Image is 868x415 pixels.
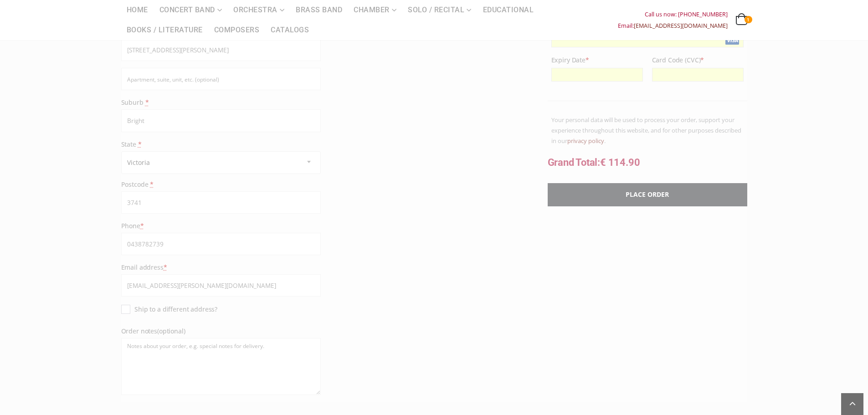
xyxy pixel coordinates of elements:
[121,20,208,40] a: Books / Literature
[209,20,265,40] a: Composers
[745,16,752,23] span: 1
[618,20,728,31] div: Email:
[634,22,728,30] a: [EMAIL_ADDRESS][DOMAIN_NAME]
[618,9,728,20] div: Call us now: [PHONE_NUMBER]
[265,20,314,40] a: Catalogs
